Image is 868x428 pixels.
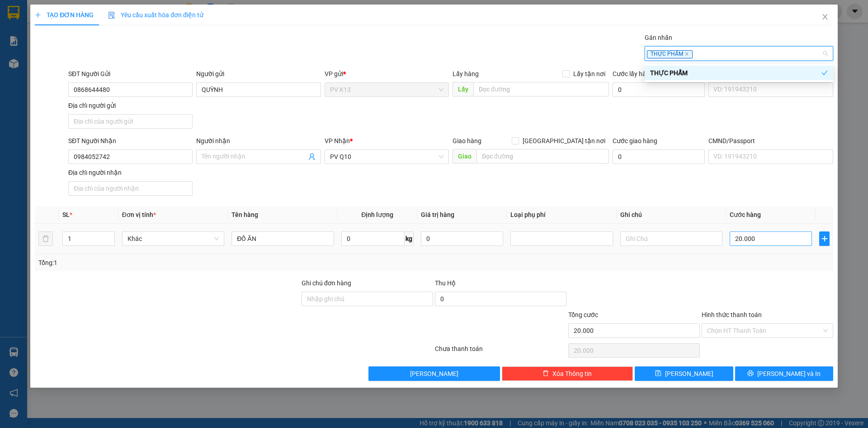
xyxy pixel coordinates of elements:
[620,231,722,246] input: Ghi Chú
[435,279,456,287] span: Thu Hộ
[507,206,616,224] th: Loại phụ phí
[38,231,53,246] button: delete
[421,231,503,246] input: 0
[476,149,609,164] input: Dọc đường
[68,101,193,111] div: Địa chỉ người gửi
[127,232,219,245] span: Khác
[434,344,567,360] div: Chưa thanh toán
[647,50,693,58] span: THỰC PHẨM
[542,370,549,377] span: delete
[453,82,473,96] span: Lấy
[613,149,705,164] input: Cước giao hàng
[330,83,443,96] span: PV K13
[231,231,334,246] input: VD: Bàn, Ghế
[735,366,833,381] button: printer[PERSON_NAME] và In
[330,150,443,164] span: PV Q10
[325,69,449,79] div: VP gửi
[368,366,500,381] button: [PERSON_NAME]
[812,5,838,30] button: Close
[35,12,41,18] span: plus
[502,366,633,381] button: deleteXóa Thông tin
[68,136,193,146] div: SĐT Người Nhận
[655,370,661,377] span: save
[108,11,203,19] span: Yêu cầu xuất hóa đơn điện tử
[68,168,193,178] div: Địa chỉ người nhận
[38,258,335,268] div: Tổng: 1
[231,211,258,218] span: Tên hàng
[68,69,193,79] div: SĐT Người Gửi
[308,153,316,160] span: user-add
[635,366,733,381] button: save[PERSON_NAME]
[122,211,156,218] span: Đơn vị tính
[819,231,829,246] button: plus
[694,48,696,59] input: Gán nhãn
[421,211,454,218] span: Giá trị hàng
[62,211,70,218] span: SL
[645,66,833,80] div: THỰC PHẨM
[821,70,828,76] span: check
[108,12,115,19] img: icon
[730,211,761,218] span: Cước hàng
[665,369,713,379] span: [PERSON_NAME]
[613,137,657,144] label: Cước giao hàng
[519,136,609,146] span: [GEOGRAPHIC_DATA] tận nơi
[821,13,829,20] span: close
[410,369,458,379] span: [PERSON_NAME]
[613,82,705,97] input: Cước lấy hàng
[302,292,433,306] input: Ghi chú đơn hàng
[453,137,481,144] span: Giao hàng
[35,11,94,19] span: TẠO ĐƠN HÀNG
[552,369,592,379] span: Xóa Thông tin
[405,231,414,246] span: kg
[473,82,609,96] input: Dọc đường
[68,181,193,196] input: Địa chỉ của người nhận
[617,206,726,224] th: Ghi chú
[196,136,321,146] div: Người nhận
[757,369,821,379] span: [PERSON_NAME] và In
[568,311,598,318] span: Tổng cước
[361,211,393,218] span: Định lượng
[708,136,833,146] div: CMND/Passport
[302,279,351,287] label: Ghi chú đơn hàng
[645,34,672,41] label: Gán nhãn
[325,137,350,144] span: VP Nhận
[702,311,762,318] label: Hình thức thanh toán
[453,149,476,164] span: Giao
[196,69,321,79] div: Người gửi
[613,70,653,77] label: Cước lấy hàng
[684,52,689,56] span: close
[747,370,754,377] span: printer
[68,114,193,129] input: Địa chỉ của người gửi
[820,235,829,242] span: plus
[570,69,609,79] span: Lấy tận nơi
[650,68,821,78] div: THỰC PHẨM
[453,70,479,77] span: Lấy hàng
